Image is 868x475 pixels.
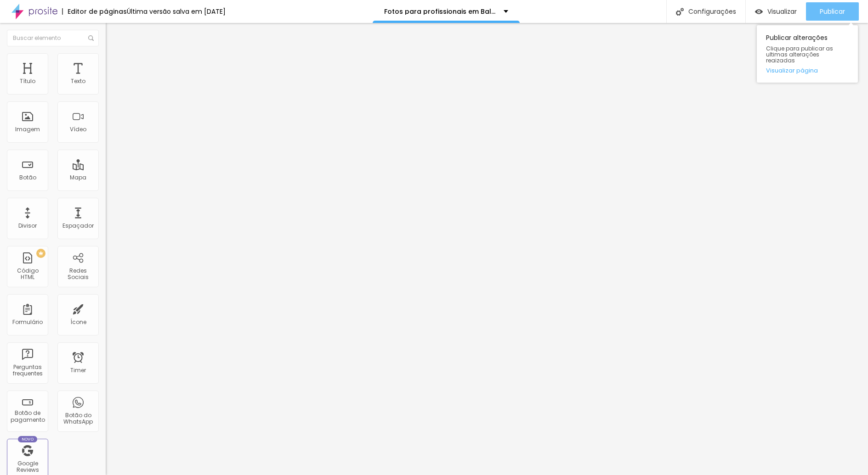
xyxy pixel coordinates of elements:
div: Mapa [70,174,86,181]
img: Icone [88,35,94,41]
div: Editor de páginas [62,8,127,15]
div: Espaçador [62,223,94,229]
div: Botão de pagamento [9,410,45,423]
div: Divisor [18,223,37,229]
div: Código HTML [9,268,45,281]
button: Visualizar [746,2,806,21]
div: Última versão salva em [DATE] [127,8,226,15]
div: Imagem [15,126,40,133]
div: Perguntas frequentes [9,364,45,377]
div: Texto [71,78,85,84]
img: Icone [676,8,684,16]
div: Timer [70,367,86,374]
span: Clique para publicar as ultimas alterações reaizadas [766,45,849,64]
a: Visualizar página [766,67,849,73]
div: Ícone [70,319,86,325]
div: Vídeo [70,126,86,133]
input: Buscar elemento [7,30,99,46]
div: Título [20,78,35,84]
div: Novo [18,436,38,442]
button: Publicar [806,2,859,21]
div: Publicar alterações [757,25,858,83]
div: Botão [19,174,36,181]
div: Redes Sociais [60,268,96,281]
img: view-1.svg [755,8,763,16]
div: Google Reviews [9,460,45,474]
p: Fotos para profissionais em Balneário Camboriú [384,8,497,15]
div: Botão do WhatsApp [60,412,96,425]
span: Visualizar [767,8,797,15]
span: Publicar [820,8,845,15]
iframe: Editor [106,23,868,475]
div: Formulário [12,319,43,325]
